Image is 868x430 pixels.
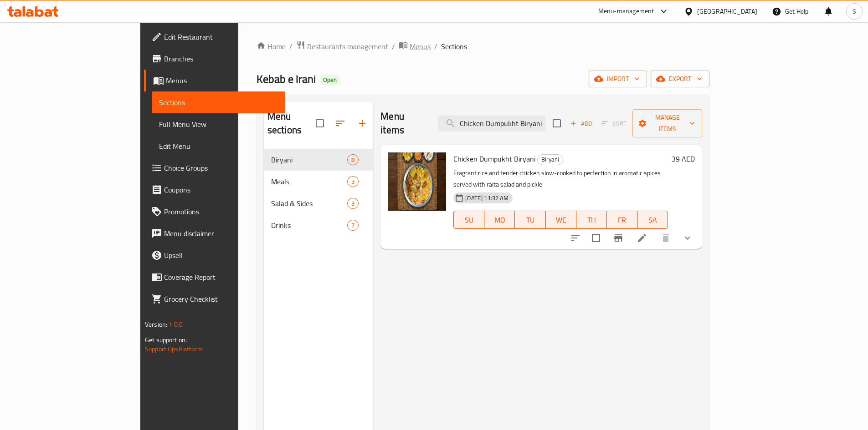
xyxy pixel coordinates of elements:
span: TU [519,213,542,227]
li: / [392,41,395,52]
span: FR [611,213,634,227]
button: FR [607,211,637,229]
span: 1.0.0 [169,319,183,330]
span: Choice Groups [164,162,278,173]
span: Edit Restaurant [164,31,278,42]
span: Manage items [640,112,695,135]
p: Fragrant rice and tender chicken slow-cooked to perfection in aromatic spices served with raita s... [453,167,668,190]
span: Branches [164,53,278,64]
a: Grocery Checklist [144,288,285,310]
span: Coverage Report [164,272,278,283]
span: Upsell [164,250,278,261]
div: Biryani8 [264,149,374,171]
div: Salad & Sides3 [264,192,374,214]
span: Salad & Sides [271,198,347,209]
svg: Show Choices [682,233,693,243]
button: show more [677,227,699,249]
span: Menus [166,75,278,86]
a: Menus [144,70,285,91]
a: Edit Menu [152,135,285,157]
a: Branches [144,48,285,70]
div: Menu-management [598,6,654,17]
input: search [438,116,545,132]
span: Biryani [271,154,347,165]
span: Menu disclaimer [164,228,278,239]
span: Restaurants management [307,41,388,52]
button: import [589,71,647,87]
span: TH [580,213,603,227]
span: Select to update [586,228,606,248]
span: SU [457,213,481,227]
span: Select section [547,114,566,133]
span: Kebab e Irani [257,69,316,89]
button: Add section [351,112,373,134]
span: Chicken Dumpukht Biryani [453,152,535,166]
a: Restaurants management [296,40,388,52]
button: Add [566,116,596,131]
div: Meals3 [264,171,374,192]
button: sort-choices [565,227,586,249]
li: / [434,41,437,52]
button: SU [453,211,484,229]
a: Menus [399,40,431,52]
span: import [596,73,640,85]
span: SA [641,213,664,227]
span: Meals [271,176,347,187]
h2: Menu items [380,110,427,137]
a: Upsell [144,244,285,266]
span: WE [550,213,573,227]
span: Select section first [596,116,632,131]
button: WE [546,211,576,229]
button: MO [484,211,515,229]
span: Sections [441,41,467,52]
div: items [347,220,359,231]
div: [GEOGRAPHIC_DATA] [697,6,757,16]
span: Open [319,76,340,84]
a: Full Menu View [152,113,285,135]
span: Promotions [164,206,278,217]
span: export [658,73,702,85]
button: Manage items [632,109,702,137]
div: items [347,176,359,187]
button: Branch-specific-item [607,227,629,249]
span: Add [569,118,593,129]
span: 3 [348,199,358,208]
button: export [651,71,709,87]
a: Edit Restaurant [144,26,285,48]
span: 7 [348,221,358,230]
a: Promotions [144,201,285,223]
nav: breadcrumb [257,40,709,52]
a: Sections [152,91,285,113]
span: Sort sections [329,112,351,134]
a: Menu disclaimer [144,223,285,244]
img: Chicken Dumpukht Biryani [388,152,446,211]
li: / [289,41,293,52]
span: Get support on: [145,334,187,346]
a: Coverage Report [144,266,285,288]
span: Version: [145,319,167,330]
div: items [347,198,359,209]
a: Support.OpsPlatform [145,343,203,355]
span: 3 [348,177,358,186]
div: Drinks7 [264,214,374,236]
span: [DATE] 11:32 AM [462,194,512,202]
span: Drinks [271,220,347,231]
span: Full Menu View [159,119,278,130]
a: Choice Groups [144,157,285,179]
span: Menus [410,41,431,52]
h6: 39 AED [672,152,695,165]
a: Coupons [144,179,285,201]
nav: Menu sections [264,145,374,240]
div: Open [319,75,340,86]
span: Sections [159,97,278,108]
a: Edit menu item [637,233,647,243]
h2: Menu sections [267,110,316,137]
button: delete [655,227,677,249]
span: Grocery Checklist [164,293,278,304]
span: Biryani [538,154,563,165]
button: TU [515,211,545,229]
span: Edit Menu [159,141,278,152]
span: S [853,6,856,16]
span: Coupons [164,184,278,195]
span: MO [488,213,511,227]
